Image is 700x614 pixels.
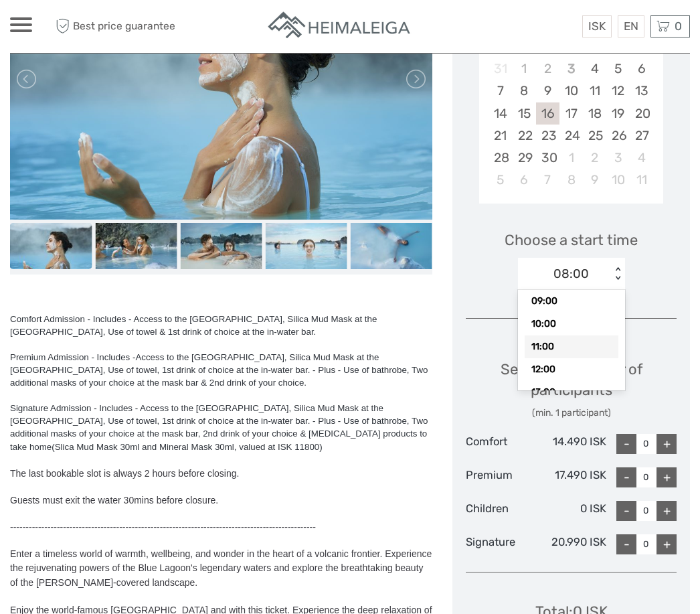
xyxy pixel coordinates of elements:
[559,80,583,102] div: Choose Wednesday, September 10th, 2025
[525,381,618,404] div: 13:00
[266,10,414,43] img: Apartments in Reykjavik
[616,501,636,521] div: -
[616,534,636,554] div: -
[351,223,432,269] img: 64851084f90d4811bba02730f5763618_slider_thumbnail.jpg
[536,80,559,102] div: Choose Tuesday, September 9th, 2025
[559,58,583,80] div: Not available Wednesday, September 3rd, 2025
[466,359,677,420] div: Select the number of participants
[657,534,677,554] div: +
[536,58,559,80] div: Not available Tuesday, September 2nd, 2025
[489,102,512,125] div: Choose Sunday, September 14th, 2025
[536,147,559,169] div: Choose Tuesday, September 30th, 2025
[616,467,636,487] div: -
[583,125,606,147] div: Choose Thursday, September 25th, 2025
[180,223,262,269] img: a584201bd44a41599a59fa8aa4457a57_slider_thumbnail.jpg
[10,352,428,388] span: Access to the [GEOGRAPHIC_DATA], Silica Mud Mask at the [GEOGRAPHIC_DATA], Use of towel, 1st drin...
[616,434,636,454] div: -
[583,147,606,169] div: Choose Thursday, October 2nd, 2025
[553,265,589,283] div: 08:00
[513,125,536,147] div: Choose Monday, September 22nd, 2025
[525,290,618,313] div: 09:00
[618,15,644,37] div: EN
[10,351,432,389] div: Premium Admission - Includes -
[559,169,583,191] div: Choose Wednesday, October 8th, 2025
[630,58,653,80] div: Choose Saturday, September 6th, 2025
[513,102,536,125] div: Choose Monday, September 15th, 2025
[466,434,536,454] div: Comfort
[536,501,606,521] div: 0 ISK
[606,58,630,80] div: Choose Friday, September 5th, 2025
[513,147,536,169] div: Choose Monday, September 29th, 2025
[583,102,606,125] div: Choose Thursday, September 18th, 2025
[606,169,630,191] div: Choose Friday, October 10th, 2025
[489,125,512,147] div: Choose Sunday, September 21st, 2025
[657,434,677,454] div: +
[95,223,177,269] img: 21d7f8df7acd4e60bd67e37f14c46ae9_slider_thumbnail.jpg
[265,223,347,269] img: e0e1920bfbb744189afc06d450ab7927_slider_thumbnail.jpg
[630,80,653,102] div: Choose Saturday, September 13th, 2025
[489,58,512,80] div: Not available Sunday, August 31st, 2025
[10,522,316,532] span: --------------------------------------------------------------------------------------------------
[630,169,653,191] div: Choose Saturday, October 11th, 2025
[19,23,151,34] p: We're away right now. Please check back later!
[583,80,606,102] div: Choose Thursday, September 11th, 2025
[630,147,653,169] div: Choose Saturday, October 4th, 2025
[606,125,630,147] div: Choose Friday, September 26th, 2025
[630,102,653,125] div: Choose Saturday, September 20th, 2025
[513,80,536,102] div: Choose Monday, September 8th, 2025
[606,80,630,102] div: Choose Friday, September 12th, 2025
[466,501,536,521] div: Children
[10,468,239,479] span: The last bookable slot is always 2 hours before closing.
[483,58,659,191] div: month 2025-09
[673,19,684,33] span: 0
[10,403,138,413] span: Signature Admission - Includes -
[489,169,512,191] div: Choose Sunday, October 5th, 2025
[10,313,432,338] div: Comfort Admission - Includes - Access to the [GEOGRAPHIC_DATA], Silica Mud Mask at the [GEOGRAPHI...
[588,19,606,33] span: ISK
[154,21,170,37] button: Open LiveChat chat widget
[657,501,677,521] div: +
[559,125,583,147] div: Choose Wednesday, September 24th, 2025
[513,169,536,191] div: Choose Monday, October 6th, 2025
[536,434,606,454] div: 14.490 ISK
[536,534,606,554] div: 20.990 ISK
[606,102,630,125] div: Choose Friday, September 19th, 2025
[525,358,618,381] div: 12:00
[466,406,677,420] div: (min. 1 participant)
[489,80,512,102] div: Choose Sunday, September 7th, 2025
[657,467,677,487] div: +
[536,102,559,125] div: Choose Tuesday, September 16th, 2025
[10,534,432,588] span: Enter a timeless world of warmth, wellbeing, and wonder in the heart of a volcanic frontier. Expe...
[606,147,630,169] div: Choose Friday, October 3rd, 2025
[52,15,180,37] span: Best price guarantee
[10,223,92,269] img: cfea95f8b5674307828d1ba070f87441_slider_thumbnail.jpg
[466,534,536,554] div: Signature
[513,58,536,80] div: Not available Monday, September 1st, 2025
[489,147,512,169] div: Choose Sunday, September 28th, 2025
[630,125,653,147] div: Choose Saturday, September 27th, 2025
[505,230,638,250] span: Choose a start time
[612,267,623,281] div: < >
[536,467,606,487] div: 17.490 ISK
[466,467,536,487] div: Premium
[583,169,606,191] div: Choose Thursday, October 9th, 2025
[525,335,618,358] div: 11:00
[559,147,583,169] div: Choose Wednesday, October 1st, 2025
[10,403,428,451] span: Access to the [GEOGRAPHIC_DATA], Silica Mud Mask at the [GEOGRAPHIC_DATA], Use of towel, 1st drin...
[10,495,218,506] span: Guests must exit the water 30mins before closure.
[536,169,559,191] div: Choose Tuesday, October 7th, 2025
[583,58,606,80] div: Choose Thursday, September 4th, 2025
[525,313,618,335] div: 10:00
[559,102,583,125] div: Choose Wednesday, September 17th, 2025
[536,125,559,147] div: Choose Tuesday, September 23rd, 2025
